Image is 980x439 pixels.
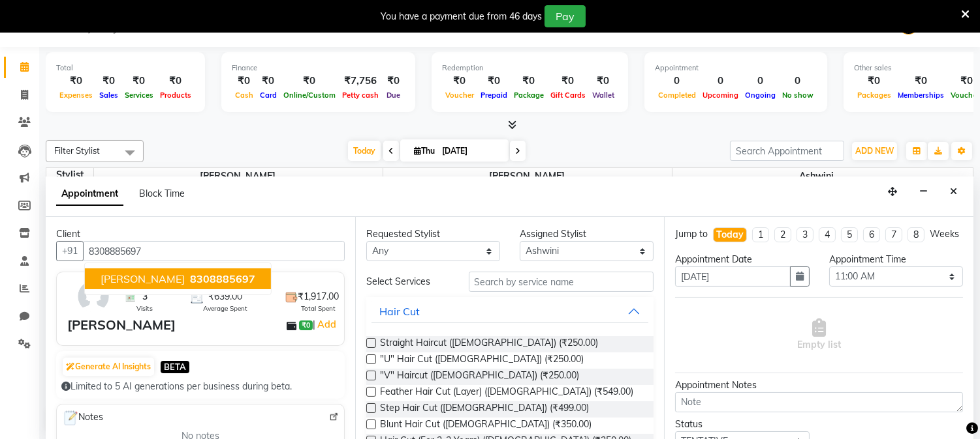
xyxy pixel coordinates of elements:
div: Limited to 5 AI generations per business during beta. [61,380,340,393]
div: Status [675,418,809,431]
div: Appointment [655,63,817,74]
div: ₹0 [547,74,589,89]
button: ADD NEW [852,142,897,160]
input: Search Appointment [730,141,844,161]
span: Blunt Hair Cut ([DEMOGRAPHIC_DATA]) (₹350.00) [380,418,592,434]
span: 8308885697 [190,272,255,285]
div: Appointment Notes [675,378,963,392]
div: ₹0 [442,74,477,89]
div: 0 [779,74,817,89]
span: Notes [62,410,103,427]
div: ₹0 [257,74,280,89]
button: Hair Cut [371,300,649,323]
span: Visits [136,304,153,313]
button: Close [944,182,963,202]
span: Feather Hair Cut (Layer) ([DEMOGRAPHIC_DATA]) (₹549.00) [380,385,633,401]
span: Ashwini [672,168,962,184]
div: Select Services [356,275,459,289]
div: ₹0 [477,74,511,89]
span: Packages [854,91,894,100]
span: Gift Cards [547,91,589,100]
span: Voucher [442,91,477,100]
span: ₹1,917.00 [298,290,339,304]
div: ₹7,756 [339,74,382,89]
span: Online/Custom [280,91,339,100]
span: [PERSON_NAME] [94,168,383,184]
div: Hair Cut [379,304,420,319]
li: 7 [885,227,902,242]
span: Package [511,91,547,100]
span: Petty cash [339,91,382,100]
span: Prepaid [477,91,511,100]
button: Generate AI Insights [63,358,154,376]
span: Card [257,91,280,100]
div: Total [56,63,195,74]
span: Total Spent [301,304,336,313]
div: Appointment Time [829,253,963,266]
input: Search by Name/Mobile/Email/Code [83,241,345,261]
span: [PERSON_NAME] [383,168,672,184]
span: Expenses [56,91,96,100]
span: ₹0 [299,320,313,331]
div: ₹0 [382,74,405,89]
div: ₹0 [56,74,96,89]
div: Client [56,227,345,241]
span: Upcoming [699,91,742,100]
span: Sales [96,91,121,100]
input: yyyy-mm-dd [675,266,790,287]
span: ₹639.00 [208,290,242,304]
span: Average Spent [203,304,247,313]
li: 6 [863,227,880,242]
span: Today [348,141,381,161]
input: Search by service name [469,272,654,292]
div: Today [716,228,744,242]
button: Pay [545,5,586,27]
li: 3 [797,227,814,242]
div: ₹0 [854,74,894,89]
li: 1 [752,227,769,242]
span: Services [121,91,157,100]
li: 8 [908,227,925,242]
div: ₹0 [121,74,157,89]
div: ₹0 [157,74,195,89]
span: "U" Hair Cut ([DEMOGRAPHIC_DATA]) (₹250.00) [380,352,584,369]
span: [PERSON_NAME] [101,272,185,285]
span: Appointment [56,182,123,206]
span: Filter Stylist [54,145,100,156]
li: 5 [841,227,858,242]
img: avatar [74,277,112,315]
div: 0 [742,74,779,89]
span: | [313,317,338,332]
div: You have a payment due from 46 days [381,10,542,23]
div: ₹0 [96,74,121,89]
div: 0 [655,74,699,89]
li: 4 [819,227,836,242]
div: 0 [699,74,742,89]
div: [PERSON_NAME] [67,315,176,335]
div: Redemption [442,63,618,74]
span: BETA [161,361,189,373]
div: ₹0 [280,74,339,89]
span: Straight Haircut ([DEMOGRAPHIC_DATA]) (₹250.00) [380,336,598,352]
span: 3 [142,290,148,304]
input: 2025-09-04 [438,141,503,161]
span: Products [157,91,195,100]
span: No show [779,91,817,100]
span: Due [383,91,403,100]
div: ₹0 [511,74,547,89]
div: ₹0 [589,74,618,89]
span: Cash [232,91,257,100]
li: 2 [774,227,791,242]
div: ₹0 [232,74,257,89]
span: "V" Haircut ([DEMOGRAPHIC_DATA]) (₹250.00) [380,369,579,385]
button: +91 [56,241,84,261]
span: Wallet [589,91,618,100]
div: ₹0 [894,74,947,89]
span: ADD NEW [855,146,894,156]
div: Requested Stylist [366,227,500,241]
span: Block Time [139,188,185,199]
div: Assigned Stylist [520,227,654,241]
span: Thu [411,146,438,156]
div: Stylist [46,168,93,182]
div: Finance [232,63,405,74]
